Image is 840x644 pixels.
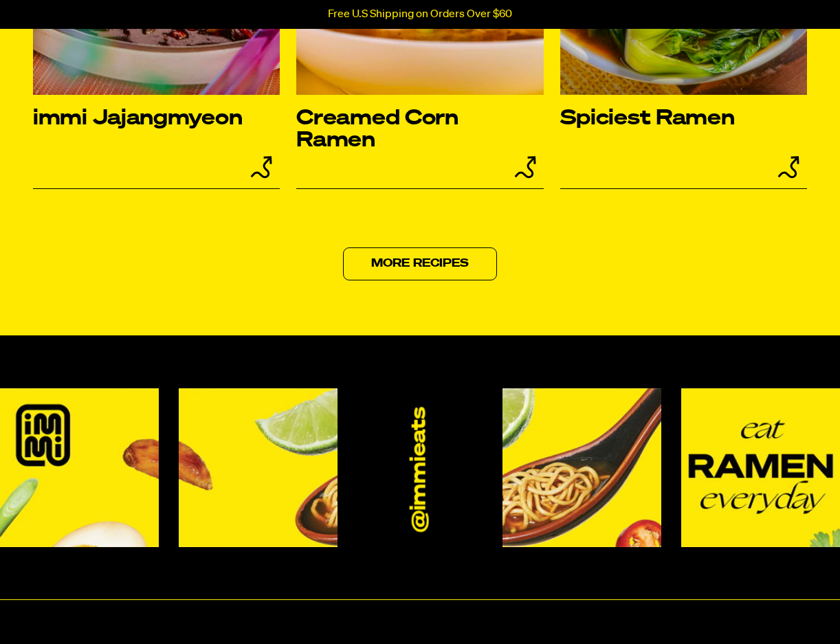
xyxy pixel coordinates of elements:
[179,388,338,547] img: Instagram
[328,8,512,21] p: Free U.S Shipping on Orders Over $60
[560,108,799,130] h3: Spiciest Ramen
[33,108,272,130] h3: immi Jajangmyeon
[681,388,840,547] img: Instagram
[408,407,432,532] a: @immieats
[343,247,497,280] a: More Recipes
[502,388,661,547] img: Instagram
[296,108,535,152] h3: Creamed Corn Ramen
